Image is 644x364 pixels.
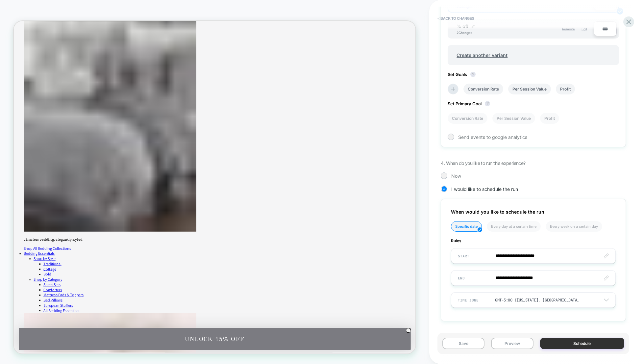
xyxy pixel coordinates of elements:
[457,31,476,35] div: 2 Changes
[39,327,57,334] a: Cottage
[448,101,493,106] span: Set Primary Goal
[492,113,535,124] li: Per Session Value
[39,355,64,362] a: Comforters
[463,84,503,94] li: Conversion Rate
[556,84,575,94] li: Profit
[39,334,50,341] a: Bold
[562,27,575,31] span: Remove
[451,173,461,179] span: Now
[470,72,476,77] button: ?
[617,8,623,14] img: edit
[487,221,541,232] li: Every day at a certain time
[13,299,76,306] a: Shop All Bedding Collections
[448,113,487,124] li: Conversion Rate
[39,348,62,355] a: Sheet Sets
[604,299,609,301] img: down
[39,320,63,327] a: Traditional
[458,134,527,140] span: Send events to google analytics
[441,160,525,166] span: 4. When do you like to run this experience?
[451,186,518,192] span: I would like to schedule the run
[491,338,533,349] button: Preview
[495,298,581,303] div: GMT-5:00 ([US_STATE], [GEOGRAPHIC_DATA], [GEOGRAPHIC_DATA])
[450,47,514,63] span: Create another variant
[448,72,479,77] span: Set Goals
[540,113,559,124] li: Profit
[442,338,484,349] button: Save
[485,101,490,106] button: ?
[457,5,476,9] div: 2 Changes
[26,341,64,348] a: Shop by Category
[451,238,616,243] span: Rules
[457,23,468,29] span: % off
[472,25,475,28] img: edit
[540,338,624,349] button: Schedule
[434,13,478,24] button: < Back to changes
[546,221,602,232] li: Every week on a certain day
[451,221,482,232] li: Specific date
[451,209,544,215] span: When would you like to schedule the run
[26,313,56,320] a: Shop by Style
[508,84,551,94] li: Per Session Value
[13,288,536,294] p: Timeless bedding, elegantly styled
[582,27,587,31] span: Edit
[13,306,55,313] a: Bedding Essentials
